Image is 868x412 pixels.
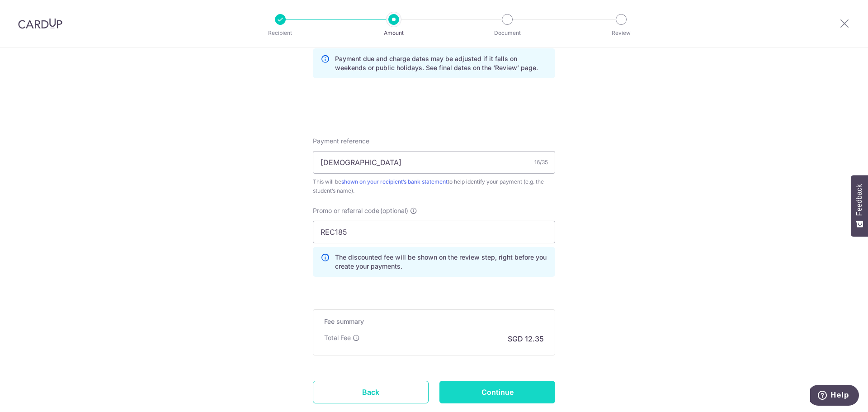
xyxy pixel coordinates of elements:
[313,206,379,215] span: Promo or referral code
[855,184,863,216] span: Feedback
[313,381,429,403] a: Back
[588,28,655,38] p: Review
[324,317,544,326] h5: Fee summary
[508,333,544,344] p: SGD 12.35
[335,54,547,72] p: Payment due and charge dates may be adjusted if it falls on weekends or public holidays. See fina...
[474,28,541,38] p: Document
[380,206,408,215] span: (optional)
[360,28,427,38] p: Amount
[247,28,314,38] p: Recipient
[18,18,62,29] img: CardUp
[313,137,369,146] span: Payment reference
[810,385,859,407] iframe: Opens a widget where you can find more information
[324,333,351,342] p: Total Fee
[534,158,548,167] div: 16/35
[313,177,555,195] div: This will be to help identify your payment (e.g. the student’s name).
[439,381,555,403] input: Continue
[335,253,547,271] p: The discounted fee will be shown on the review step, right before you create your payments.
[851,175,868,237] button: Feedback - Show survey
[341,178,448,185] a: shown on your recipient’s bank statement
